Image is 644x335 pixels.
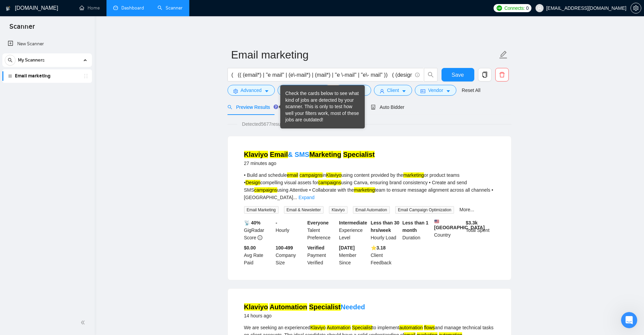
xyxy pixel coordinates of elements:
input: Search Freelance Jobs... [232,71,412,79]
span: double-left [80,319,87,326]
a: New Scanner [8,37,87,51]
div: Hourly Load [369,219,401,241]
span: info-circle [415,73,420,77]
span: delete [496,72,508,78]
button: search [424,68,437,81]
div: Payment Verified [306,244,338,266]
a: Email marketing [15,69,79,83]
b: ⭐️ 3.18 [371,245,386,250]
img: 🇺🇸 [434,219,439,224]
span: copy [478,72,491,78]
div: Talent Preference [306,219,338,241]
span: user [537,6,542,10]
b: [DATE] [339,245,355,250]
span: search [424,72,437,78]
div: Experience Level [338,219,369,241]
input: Scanner name... [231,46,498,63]
div: Avg Rate Paid [243,244,275,266]
b: $0.00 [244,245,256,250]
div: Country [433,219,464,241]
li: My Scanners [2,53,92,83]
li: New Scanner [2,37,92,51]
b: Verified [307,245,325,250]
span: search [228,105,232,110]
span: My Scanners [18,53,45,67]
span: 0 [526,4,529,12]
span: user [380,89,384,94]
b: [GEOGRAPHIC_DATA] [434,219,485,230]
span: Vendor [428,87,443,94]
span: idcard [421,89,425,94]
b: - [276,220,277,225]
a: Klaviyo Automation SpecialistNeeded [244,303,365,311]
span: Email & Newsletter [284,206,324,214]
span: Detected 5677 results (0.74 seconds) [237,120,323,128]
mark: Automation [269,303,307,311]
span: Auto Bidder [371,104,404,110]
mark: Design [245,180,260,185]
mark: Email [270,151,288,158]
button: search [5,55,16,66]
mark: Marketing [309,151,341,158]
mark: marketing [403,172,424,178]
mark: campaigns [254,187,277,193]
span: Preview Results [228,104,276,110]
mark: campaigns [300,172,323,178]
span: ... [293,195,297,200]
div: 27 minutes ago [244,159,375,167]
span: caret-down [264,89,269,94]
span: caret-down [446,89,451,94]
div: Check the cards below to see what kind of jobs are detected by your scanner. This is only to test... [285,90,360,123]
button: userClientcaret-down [374,85,412,96]
mark: Specialist [309,303,340,311]
b: Intermediate [339,220,367,225]
a: More... [459,207,474,212]
img: logo [6,3,10,14]
span: Connects: [504,4,525,12]
button: barsJob Categorycaret-down [278,85,332,96]
div: • Build and schedule in using content provided by the or product teams • compelling visual assets... [244,171,495,201]
div: Client Feedback [369,244,401,266]
div: Duration [401,219,433,241]
div: Tooltip anchor [273,104,279,110]
span: Scanner [4,22,40,36]
span: search [5,58,15,63]
span: Email Marketing [244,206,279,214]
b: 100-499 [276,245,293,250]
div: Total Spent [464,219,496,241]
button: copy [478,68,492,81]
span: caret-down [402,89,406,94]
mark: automation [399,325,423,330]
div: 14 hours ago [244,312,365,320]
a: searchScanner [158,5,183,11]
a: Klaviyo Email& SMSMarketing Specialist [244,151,375,158]
button: delete [495,68,509,81]
span: robot [371,105,376,110]
mark: campaigns [318,180,341,185]
div: GigRadar Score [243,219,275,241]
span: Save [452,71,464,79]
mark: Klaviyo [244,151,268,158]
div: Company Size [274,244,306,266]
a: homeHome [79,5,100,11]
mark: Automation [327,325,351,330]
img: upwork-logo.png [497,5,502,11]
div: Hourly [274,219,306,241]
button: settingAdvancedcaret-down [228,85,275,96]
b: Less than 1 month [402,220,428,233]
mark: email [287,172,298,178]
span: edit [499,50,508,59]
span: Klaviyo [329,206,348,214]
span: Client [387,87,399,94]
mark: Specialist [343,151,375,158]
span: Advanced [241,87,262,94]
mark: flows [424,325,435,330]
span: setting [233,89,238,94]
span: holder [83,73,89,79]
button: setting [630,3,641,14]
mark: Specialist [352,325,372,330]
a: setting [630,5,641,11]
b: Less than 30 hrs/week [371,220,400,233]
a: Reset All [462,87,480,94]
